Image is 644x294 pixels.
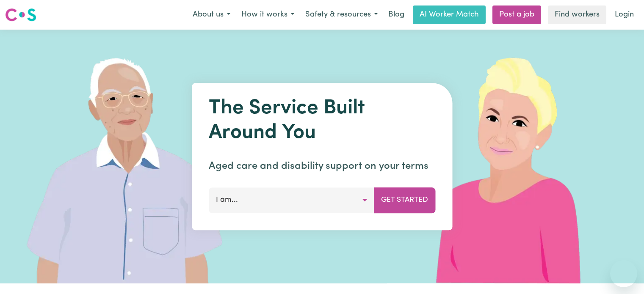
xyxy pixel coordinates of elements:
a: Blog [383,5,409,24]
button: Safety & resources [300,6,383,24]
a: Careseekers logo [5,5,36,25]
a: Post a job [492,5,541,24]
a: AI Worker Match [413,5,486,24]
iframe: Button to launch messaging window [610,260,637,287]
button: Get Started [374,187,435,213]
button: I am... [209,187,374,213]
img: Careseekers logo [5,7,36,22]
a: Login [610,5,639,24]
a: Find workers [548,5,606,24]
h1: The Service Built Around You [209,96,435,145]
p: Aged care and disability support on your terms [209,159,435,174]
button: How it works [236,6,300,24]
button: About us [187,6,236,24]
